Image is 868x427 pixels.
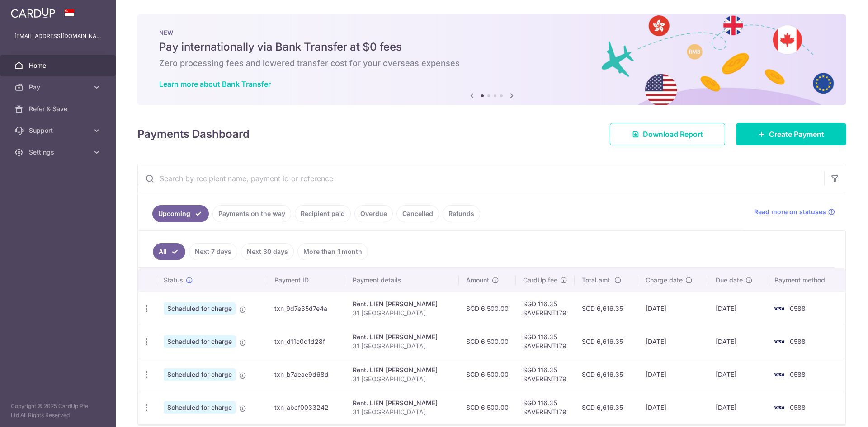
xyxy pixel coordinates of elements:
h6: Zero processing fees and lowered transfer cost for your overseas expenses [159,58,825,69]
div: Rent. LIEN [PERSON_NAME] [353,333,452,342]
th: Payment details [345,268,459,292]
a: Download Report [610,123,725,145]
td: [DATE] [638,325,708,358]
span: Charge date [646,276,683,285]
img: Bank Card [770,336,788,347]
th: Payment method [767,268,845,292]
p: 31 [GEOGRAPHIC_DATA] [353,342,452,351]
span: Create Payment [769,129,824,140]
p: 31 [GEOGRAPHIC_DATA] [353,408,452,417]
span: 0588 [790,371,806,378]
div: Rent. LIEN [PERSON_NAME] [353,366,452,375]
td: [DATE] [638,292,708,325]
p: NEW [159,29,825,36]
span: 0588 [790,305,806,312]
a: Cancelled [396,205,439,222]
img: Bank transfer banner [137,14,846,105]
td: [DATE] [708,325,767,358]
td: [DATE] [708,391,767,424]
td: SGD 6,616.35 [575,325,638,358]
input: Search by recipient name, payment id or reference [138,164,824,193]
td: SGD 116.35 SAVERENT179 [516,391,575,424]
span: 0588 [790,404,806,411]
th: Payment ID [267,268,345,292]
td: SGD 6,500.00 [459,292,516,325]
span: Download Report [643,129,703,140]
span: Due date [716,276,743,285]
a: Next 30 days [241,243,294,260]
a: Read more on statuses [754,207,835,216]
img: Bank Card [770,303,788,314]
span: Support [29,126,89,135]
td: SGD 6,500.00 [459,358,516,391]
img: CardUp [11,7,55,18]
a: Learn more about Bank Transfer [159,80,271,89]
a: All [153,243,185,260]
span: Read more on statuses [754,207,826,216]
div: Rent. LIEN [PERSON_NAME] [353,399,452,408]
td: SGD 6,500.00 [459,325,516,358]
h5: Pay internationally via Bank Transfer at $0 fees [159,40,825,54]
span: Pay [29,83,89,92]
span: Total amt. [582,276,612,285]
a: Payments on the way [212,205,291,222]
a: Create Payment [736,123,846,145]
span: Scheduled for charge [164,368,236,381]
span: Home [29,61,89,70]
td: txn_abaf0033242 [267,391,345,424]
a: Overdue [354,205,393,222]
span: Scheduled for charge [164,335,236,348]
h4: Payments Dashboard [137,126,250,142]
td: txn_b7aeae9d68d [267,358,345,391]
span: 0588 [790,338,806,345]
span: Refer & Save [29,104,89,113]
td: SGD 6,616.35 [575,391,638,424]
p: [EMAIL_ADDRESS][DOMAIN_NAME] [14,32,101,41]
a: Recipient paid [295,205,351,222]
td: txn_d11c0d1d28f [267,325,345,358]
span: Settings [29,148,89,157]
td: SGD 116.35 SAVERENT179 [516,358,575,391]
td: SGD 116.35 SAVERENT179 [516,292,575,325]
img: Bank Card [770,369,788,380]
a: Next 7 days [189,243,237,260]
span: CardUp fee [523,276,557,285]
td: SGD 116.35 SAVERENT179 [516,325,575,358]
span: Amount [466,276,489,285]
img: Bank Card [770,402,788,413]
a: Upcoming [152,205,209,222]
td: SGD 6,616.35 [575,358,638,391]
td: SGD 6,616.35 [575,292,638,325]
p: 31 [GEOGRAPHIC_DATA] [353,375,452,384]
td: [DATE] [708,292,767,325]
a: More than 1 month [297,243,368,260]
td: [DATE] [638,391,708,424]
td: [DATE] [638,358,708,391]
td: [DATE] [708,358,767,391]
span: Scheduled for charge [164,302,236,315]
span: Scheduled for charge [164,401,236,414]
p: 31 [GEOGRAPHIC_DATA] [353,309,452,318]
a: Refunds [443,205,480,222]
span: Status [164,276,183,285]
div: Rent. LIEN [PERSON_NAME] [353,300,452,309]
td: txn_9d7e35d7e4a [267,292,345,325]
td: SGD 6,500.00 [459,391,516,424]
